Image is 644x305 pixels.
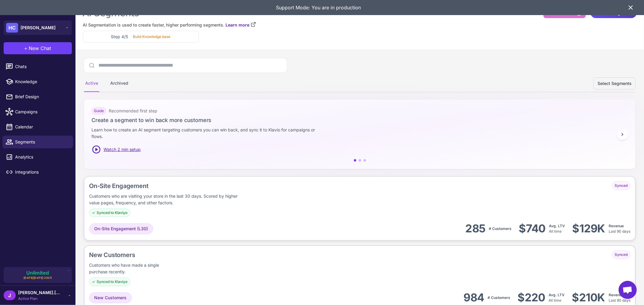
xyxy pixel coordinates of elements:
span: Recommended first step [109,108,157,114]
span: Calendar [15,124,68,130]
button: Select Segments [594,77,636,90]
span: Chats [15,63,68,70]
h3: Create a segment to win back more customers [91,116,628,124]
div: $220 [517,291,545,304]
div: Synced to Klaviyo [89,209,130,217]
div: Synced to Klaviyo [89,278,130,286]
span: [DATE][DATE] 2025 [24,276,52,280]
div: Archived [109,75,130,92]
div: J [4,291,16,300]
a: Campaigns [2,105,73,118]
span: Revenue [609,293,624,297]
div: HC [6,23,18,33]
p: Learn how to create an AI segment targeting customers you can win back, and sync it to Klavio for... [91,127,323,140]
span: Integrations [15,169,68,175]
div: 984 [464,291,484,304]
span: On-Site Engagement (L30) [94,225,148,232]
span: Avg. LTV [549,224,565,228]
button: +New Chat [4,42,72,54]
span: Avg. LTV [549,293,565,297]
div: Customers who are visiting your store in the last 30 days. Scored by higher value pages, frequenc... [89,193,245,206]
a: Integrations [2,166,73,178]
div: Guide [91,107,106,115]
div: New Customers [89,250,197,259]
div: $740 [519,222,545,235]
span: Unlimited [27,270,49,275]
div: Open chat [619,281,637,299]
span: Active Plan [18,296,60,301]
span: # Customers [489,226,511,231]
p: Build Knowledge base [133,34,171,39]
span: Brief Design [15,93,68,100]
div: 285 [466,222,485,235]
div: $129K [572,222,605,235]
div: Synced [612,181,630,190]
a: Calendar [2,121,73,133]
span: + [24,45,28,52]
span: Analytics [15,154,68,160]
div: Synced [612,250,630,259]
span: Knowledge [15,78,68,85]
span: Watch 2 min setup [104,146,141,153]
a: Analytics [2,151,73,163]
span: AI Segmentation is used to create faster, higher performing segments. [83,22,224,28]
button: HC[PERSON_NAME] [4,20,72,35]
span: Revenue [609,224,624,228]
div: All time [549,292,565,303]
div: Customers who have made a single purchase recently. [89,262,161,275]
span: New Customers [94,294,127,301]
div: $210K [572,291,605,304]
div: On-Site Engagement [89,181,323,190]
a: Knowledge [2,75,73,88]
a: Brief Design [2,90,73,103]
div: Active [84,75,99,92]
span: Segments [15,139,68,145]
div: All time [549,223,565,234]
a: Learn more [226,22,256,28]
span: [PERSON_NAME] [21,24,56,31]
div: Last 90 days [609,223,630,234]
span: New Chat [29,45,51,52]
div: Last 90 days [609,292,630,303]
a: Chats [2,60,73,73]
span: Campaigns [15,108,68,115]
span: [PERSON_NAME].[PERSON_NAME] [18,289,60,296]
span: # Customers [488,295,510,300]
h3: Step 4/5 [111,33,128,40]
a: Segments [2,136,73,148]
